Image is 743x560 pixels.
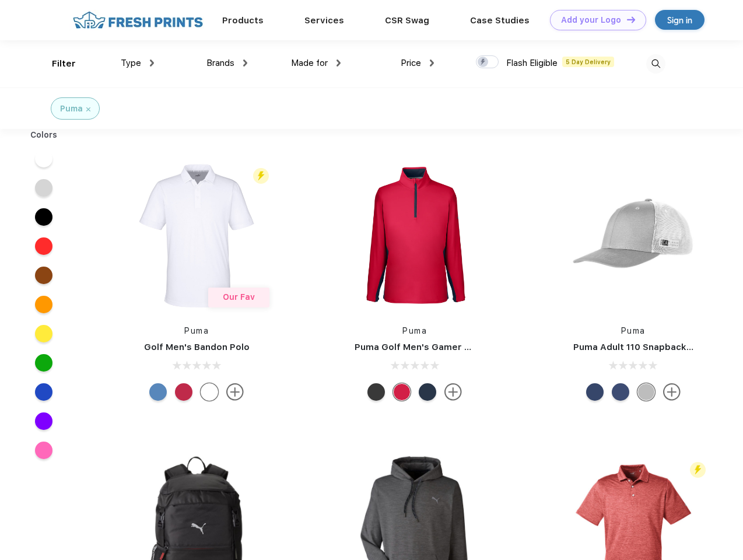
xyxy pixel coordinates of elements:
[144,342,250,352] a: Golf Men's Bandon Polo
[226,383,244,401] img: more.svg
[556,158,711,313] img: func=resize&h=266
[22,129,66,141] div: Colors
[506,58,558,68] span: Flash Eligible
[69,10,206,30] img: fo%20logo%202.webp
[402,326,427,335] a: Puma
[337,60,341,66] img: dropdown.png
[201,383,218,401] div: Bright White
[223,292,255,302] span: Our Fav
[52,57,76,71] div: Filter
[60,103,83,115] div: Puma
[175,383,192,401] div: Ski Patrol
[667,13,692,27] div: Sign in
[121,58,141,68] span: Type
[150,60,154,66] img: dropdown.png
[367,383,385,401] div: Puma Black
[663,383,681,401] img: more.svg
[337,158,492,313] img: func=resize&h=266
[586,383,604,401] div: Peacoat with Qut Shd
[253,168,269,184] img: flash_active_toggle.svg
[637,383,655,401] div: Quarry with Brt Whit
[149,383,167,401] div: Lake Blue
[184,326,209,335] a: Puma
[621,326,646,335] a: Puma
[393,383,411,401] div: Ski Patrol
[385,15,429,26] a: CSR Swag
[690,462,706,478] img: flash_active_toggle.svg
[562,57,614,67] span: 5 Day Delivery
[646,54,665,73] img: desktop_search.svg
[206,58,234,68] span: Brands
[86,107,90,111] img: filter_cancel.svg
[291,58,328,68] span: Made for
[627,16,635,23] img: DT
[419,383,436,401] div: Navy Blazer
[355,342,539,352] a: Puma Golf Men's Gamer Golf Quarter-Zip
[612,383,629,401] div: Peacoat Qut Shd
[430,60,434,66] img: dropdown.png
[444,383,462,401] img: more.svg
[561,15,621,25] div: Add your Logo
[243,60,247,66] img: dropdown.png
[304,15,344,26] a: Services
[401,58,421,68] span: Price
[222,15,264,26] a: Products
[655,10,705,30] a: Sign in
[119,158,274,313] img: func=resize&h=266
